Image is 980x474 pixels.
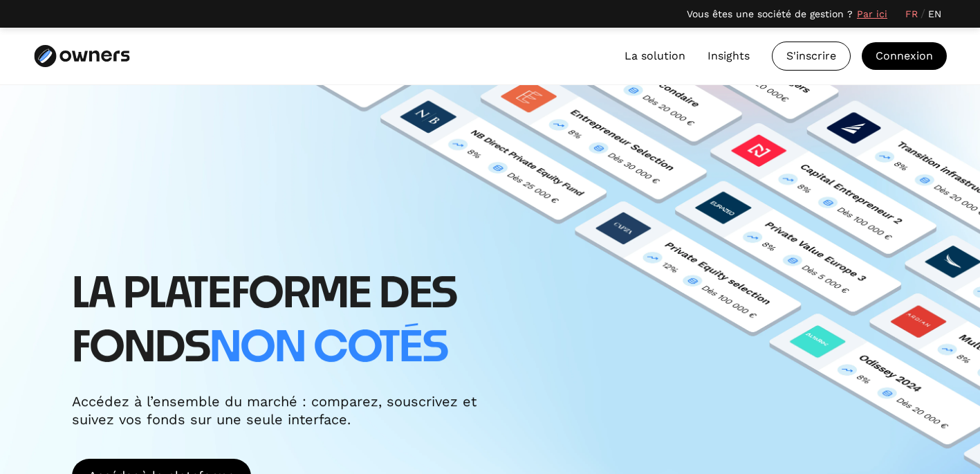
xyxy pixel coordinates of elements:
[625,48,685,64] a: La solution
[921,6,925,22] div: /
[928,7,941,21] a: EN
[72,392,487,428] div: Accédez à l’ensemble du marché : comparez, souscrivez et suivez vos fonds sur une seule interface.
[773,42,850,70] div: S'inscrire
[72,268,542,376] h1: LA PLATEFORME DES FONDS
[687,7,853,21] div: Vous êtes une société de gestion ?
[857,7,887,21] a: Par ici
[708,48,750,64] a: Insights
[862,42,947,70] a: Connexion
[772,42,851,71] a: S'inscrire
[210,328,447,370] span: non cotés
[905,7,918,21] a: FR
